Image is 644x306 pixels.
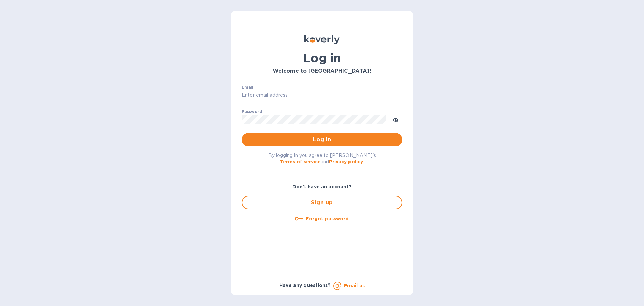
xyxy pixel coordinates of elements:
[247,136,397,144] span: Log in
[248,199,396,207] span: Sign up
[279,282,331,288] b: Have any questions?
[241,90,402,100] input: Enter email address
[241,85,253,89] label: Email
[280,159,321,164] a: Terms of service
[304,35,340,44] img: Koverly
[329,159,363,164] a: Privacy policy
[268,152,376,164] span: By logging in you agree to [PERSON_NAME]'s and .
[292,184,352,189] b: Don't have an account?
[241,196,402,209] button: Sign up
[241,68,402,74] h3: Welcome to [GEOGRAPHIC_DATA]!
[344,283,365,288] a: Email us
[241,110,262,114] label: Password
[241,51,402,65] h1: Log in
[389,113,402,126] button: toggle password visibility
[306,216,349,221] u: Forgot password
[241,133,402,146] button: Log in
